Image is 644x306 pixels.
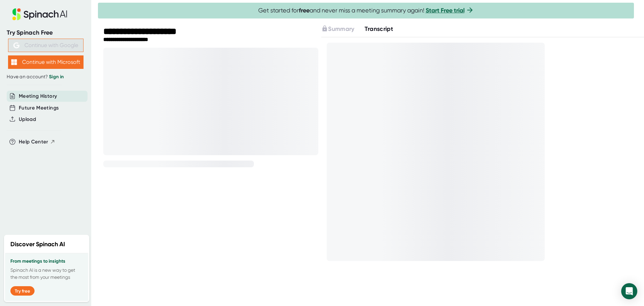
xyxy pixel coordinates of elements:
div: Try Spinach Free [7,29,85,37]
button: Upload [19,116,36,123]
span: Get started for and never miss a meeting summary again! [258,7,474,14]
span: Transcript [365,25,393,33]
button: Summary [321,25,354,34]
span: Help Center [19,138,48,146]
div: Have an account? [7,74,85,80]
h3: From meetings to insights [10,259,83,264]
span: Summary [328,25,354,33]
a: Sign in [49,74,64,80]
button: Meeting History [19,92,57,100]
h2: Discover Spinach AI [10,240,65,249]
div: Open Intercom Messenger [621,283,637,299]
button: Help Center [19,138,55,146]
a: Start Free trial [426,7,465,14]
p: Spinach AI is a new way to get the most from your meetings [10,267,83,281]
button: Try free [10,286,35,296]
img: Aehbyd4JwY73AAAAAElFTkSuQmCC [13,42,19,48]
button: Transcript [365,25,393,34]
div: Upgrade to access [321,25,364,34]
button: Continue with Microsoft [8,55,84,69]
b: free [299,7,310,14]
button: Future Meetings [19,104,59,112]
button: Continue with Google [8,39,84,52]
